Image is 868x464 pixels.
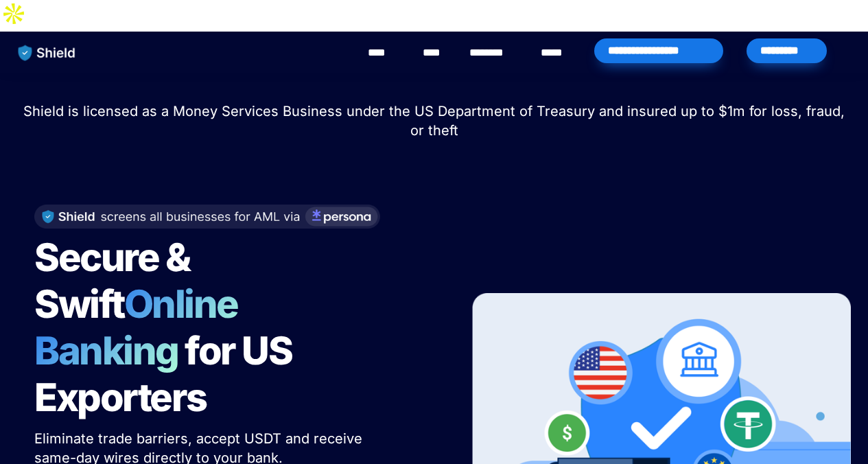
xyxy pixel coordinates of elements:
[12,38,82,67] img: website logo
[34,327,298,421] span: for US Exporters
[34,281,252,374] span: Online Banking
[34,234,196,327] span: Secure & Swift
[23,103,849,139] span: Shield is licensed as a Money Services Business under the US Department of Treasury and insured u...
